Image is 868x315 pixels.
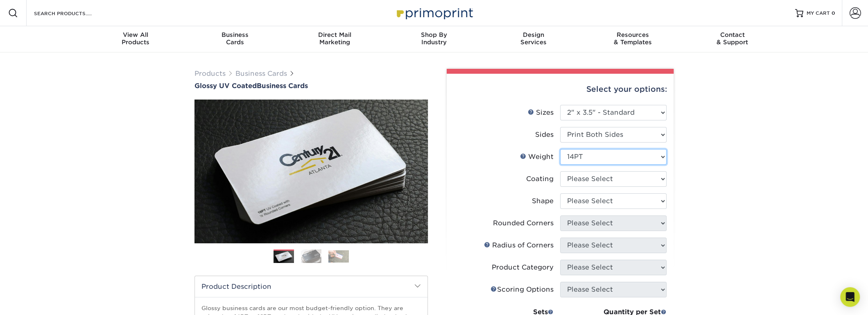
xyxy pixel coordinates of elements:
[840,287,860,307] div: Open Intercom Messenger
[301,249,321,263] img: Business Cards 02
[194,82,257,90] span: Glossy UV Coated
[683,26,782,52] a: Contact& Support
[535,130,554,140] div: Sides
[285,31,384,39] span: Direct Mail
[285,31,384,46] div: Marketing
[195,276,427,297] h2: Product Description
[683,31,782,46] div: & Support
[384,31,484,46] div: Industry
[384,26,484,52] a: Shop ByIndustry
[384,31,484,39] span: Shop By
[484,26,583,52] a: DesignServices
[807,10,830,17] span: MY CART
[832,10,835,16] span: 0
[185,31,285,39] span: Business
[683,31,782,39] span: Contact
[484,240,554,250] div: Radius of Corners
[491,285,554,295] div: Scoring Options
[235,70,287,77] a: Business Cards
[86,26,185,52] a: View AllProducts
[583,31,683,39] span: Resources
[583,31,683,46] div: & Templates
[194,82,428,90] a: Glossy UV CoatedBusiness Cards
[2,290,70,312] iframe: Google Customer Reviews
[274,247,294,267] img: Business Cards 01
[185,26,285,52] a: BusinessCards
[484,31,583,39] span: Design
[33,8,113,18] input: SEARCH PRODUCTS.....
[528,108,554,118] div: Sizes
[194,54,428,288] img: Glossy UV Coated 01
[492,263,554,272] div: Product Category
[185,31,285,46] div: Cards
[393,4,475,22] img: Primoprint
[493,218,554,228] div: Rounded Corners
[86,31,185,39] span: View All
[194,70,226,77] a: Products
[86,31,185,46] div: Products
[328,250,349,263] img: Business Cards 03
[520,152,554,162] div: Weight
[526,174,554,184] div: Coating
[583,26,683,52] a: Resources& Templates
[532,196,554,206] div: Shape
[453,74,667,105] div: Select your options:
[194,82,428,90] h1: Business Cards
[285,26,384,52] a: Direct MailMarketing
[484,31,583,46] div: Services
